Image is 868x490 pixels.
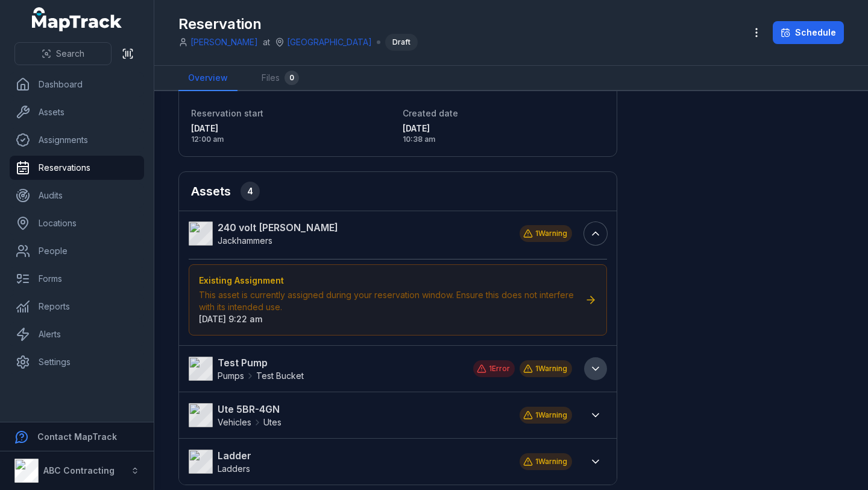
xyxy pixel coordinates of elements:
[191,122,393,135] span: [DATE]
[520,453,572,470] div: 1 Warning
[285,71,299,85] div: 0
[178,14,418,34] h1: Reservation
[191,108,263,118] span: Reservation start
[520,407,572,424] div: 1 Warning
[37,431,117,442] strong: Contact MapTrack
[385,34,418,51] div: Draft
[263,36,270,48] span: at
[10,156,144,180] a: Reservations
[10,211,144,235] a: Locations
[256,370,304,382] span: Test Bucket
[56,48,84,60] span: Search
[178,66,237,91] a: Overview
[218,416,251,428] span: Vehicles
[199,313,262,325] time: 27/08/2025, 9:22:40 am
[520,360,572,377] div: 1 Warning
[10,267,144,291] a: Forms
[403,122,605,135] span: [DATE]
[218,355,304,370] strong: Test Pump
[10,100,144,124] a: Assets
[218,402,281,416] strong: Ute 5BR-4GN
[10,322,144,346] a: Alerts
[32,7,122,31] a: MapTrack
[199,289,580,313] div: This asset is currently assigned during your reservation window. Ensure this does not interfere w...
[218,463,250,474] span: Ladders
[403,135,605,144] span: 10:38 am
[10,128,144,152] a: Assignments
[10,350,144,374] a: Settings
[10,239,144,263] a: People
[241,182,260,201] div: 4
[520,225,572,242] div: 1 Warning
[43,465,115,476] strong: ABC Contracting
[191,182,260,201] h2: Assets
[218,220,338,235] strong: 240 volt [PERSON_NAME]
[190,36,258,48] a: [PERSON_NAME]
[191,135,393,144] span: 12:00 am
[189,220,508,247] a: 240 volt [PERSON_NAME]Jackhammers
[191,122,393,144] time: 30/05/2025, 12:00:00 am
[10,294,144,319] a: Reports
[189,448,508,475] a: LadderLadders
[287,36,372,48] a: [GEOGRAPHIC_DATA]
[218,370,244,382] span: Pumps
[199,314,262,324] span: [DATE] 9:22 am
[10,72,144,97] a: Dashboard
[252,66,309,91] a: Files0
[14,42,112,65] button: Search
[218,448,251,463] strong: Ladder
[263,416,281,428] span: Utes
[10,183,144,208] a: Audits
[403,108,458,118] span: Created date
[403,122,605,144] time: 28/05/2025, 10:38:05 am
[189,355,461,382] a: Test PumpPumpsTest Bucket
[773,21,844,44] button: Schedule
[199,275,580,287] h3: Existing Assignment
[189,402,508,428] a: Ute 5BR-4GNVehiclesUtes
[218,235,272,246] span: Jackhammers
[473,360,515,377] div: 1 Error
[189,264,607,336] a: Existing AssignmentThis asset is currently assigned during your reservation window. Ensure this d...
